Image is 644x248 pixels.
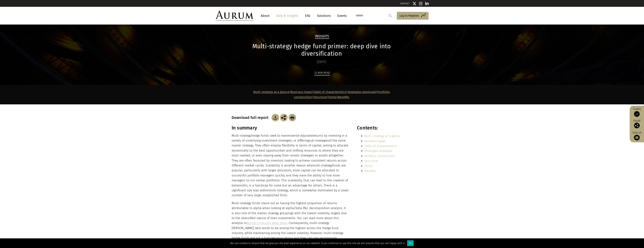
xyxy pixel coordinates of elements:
[289,114,296,121] img: Download Article
[632,108,642,117] a: Funds
[413,2,416,5] img: Twitter icon
[313,90,346,94] a: Table of characteristics
[335,12,347,19] a: Events
[280,114,288,121] img: Share this post
[425,2,429,5] img: Linkedin icon
[315,34,329,39] h2: Insights
[419,2,423,5] img: Instagram icon
[272,114,279,121] img: Download Article
[291,90,312,94] a: Business types
[397,12,429,20] a: Log in/Register
[309,139,329,142] span: sub-strategies
[400,13,419,18] span: Log in/Register
[232,43,412,57] h1: Multi-strategy hedge fund primer: deep dive into diversification
[634,123,640,128] img: Share this post
[348,90,376,94] a: Strategies deployed
[386,12,394,19] input: Submit
[232,59,412,65] div: [DATE]
[364,164,373,168] a: Terms
[407,240,414,246] div: Ok
[253,90,289,94] a: Multi-strategy at a glance
[259,12,271,19] a: About
[274,12,300,19] a: Data & Insights
[253,90,390,99] strong: | | | | | |
[269,189,288,192] span: multi-strategy
[364,149,392,153] a: Strategies deployed
[400,2,410,5] a: CONTACT
[314,70,330,75] div: 22 min read
[232,125,349,131] h3: In summary
[364,169,376,173] a: Benefits
[315,12,333,19] a: Solutions
[313,95,327,99] a: Structure
[357,125,411,131] h3: Contents:
[634,135,640,140] img: Sign up to our newsletter
[634,111,640,117] img: Access Funds
[232,115,271,120] h3: Download full report
[328,95,336,99] a: Terms
[632,131,642,140] a: Sign up
[232,134,251,137] span: Multi-strategy
[216,11,253,21] img: Aurum
[632,120,642,128] div: Share
[336,95,338,99] strong: |
[303,12,312,19] a: ESG
[364,144,397,148] a: Table of characteristics
[338,95,349,99] a: Benefits
[364,139,386,143] a: Business types
[232,133,349,198] p: hedge funds seek to maximise returns by investing in a variety of underlying investment strategie...
[312,164,332,167] span: multi-strategy
[364,134,401,138] a: Multi-strategy at a glance
[364,154,395,158] a: Portfolio construction
[364,159,378,163] a: Structure
[294,134,313,137] span: risk-adjusted
[247,221,287,225] a: Aurum’s industry deep dives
